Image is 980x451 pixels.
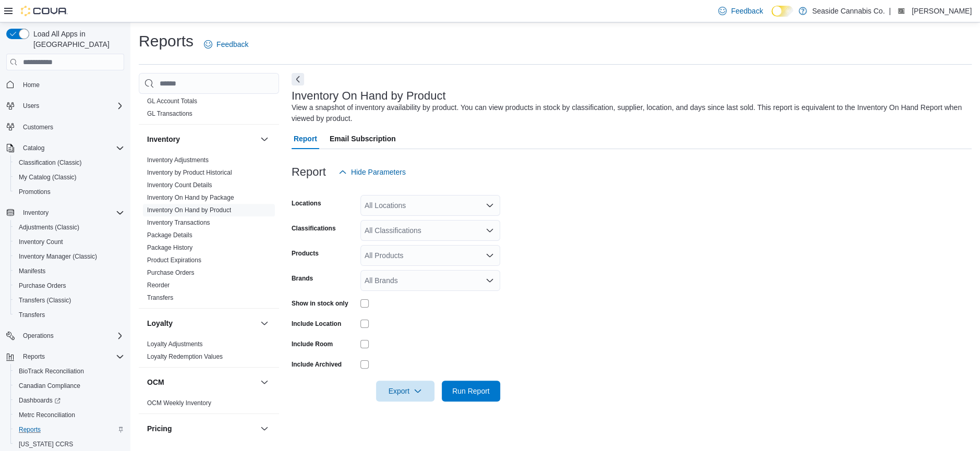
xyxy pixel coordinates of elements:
span: Transfers [147,294,173,302]
button: Catalog [2,141,128,155]
span: Load All Apps in [GEOGRAPHIC_DATA] [29,29,124,50]
span: Inventory On Hand by Package [147,193,234,202]
span: Operations [23,332,54,340]
a: Inventory On Hand by Product [147,206,231,214]
span: Inventory On Hand by Product [147,206,231,214]
span: Users [23,102,39,110]
span: Run Report [452,386,490,396]
a: [US_STATE] CCRS [15,438,77,450]
a: Purchase Orders [147,269,195,276]
span: Hide Parameters [351,167,406,177]
a: Package Details [147,231,192,239]
h1: Reports [139,31,193,52]
a: Adjustments (Classic) [15,221,83,234]
a: Dashboards [10,393,128,408]
span: Feedback [731,6,763,16]
span: Purchase Orders [15,279,124,292]
span: GL Account Totals [147,97,197,105]
label: Brands [292,274,313,283]
input: Dark Mode [771,6,793,17]
a: Manifests [15,265,50,277]
span: Loyalty Redemption Values [147,352,223,361]
span: Loyalty Adjustments [147,340,203,348]
a: Classification (Classic) [15,156,86,169]
span: Catalog [19,142,124,154]
a: Metrc Reconciliation [15,409,79,421]
span: Export [382,381,428,401]
button: Open list of options [486,251,494,260]
span: My Catalog (Classic) [19,173,77,181]
a: Purchase Orders [15,279,70,292]
button: Export [376,381,434,401]
img: Cova [21,6,68,16]
a: Product Expirations [147,257,201,264]
a: Inventory Transactions [147,219,210,226]
label: Include Room [292,340,333,348]
span: BioTrack Reconciliation [19,367,84,375]
button: Run Report [442,381,500,401]
button: Inventory [258,133,271,145]
button: Classification (Classic) [10,155,128,170]
div: Inventory [139,154,279,308]
a: GL Transactions [147,110,192,117]
label: Products [292,249,319,258]
button: Users [19,100,43,112]
p: Seaside Cannabis Co. [812,5,885,17]
button: Operations [19,330,58,342]
a: Transfers [15,309,49,321]
button: Catalog [19,142,49,154]
a: Feedback [714,1,767,21]
button: Inventory Count [10,235,128,249]
button: Manifests [10,264,128,278]
span: Feedback [216,39,248,50]
button: Inventory [147,134,256,144]
button: Open list of options [486,276,494,285]
label: Classifications [292,224,336,233]
a: Inventory Count Details [147,181,212,189]
span: Inventory Manager (Classic) [19,252,97,261]
button: Loyalty [258,317,271,330]
a: Package History [147,244,192,251]
span: Inventory Adjustments [147,156,209,164]
a: Loyalty Adjustments [147,340,203,348]
a: GL Account Totals [147,97,197,105]
label: Show in stock only [292,299,348,308]
button: Inventory [19,206,53,219]
button: Reports [10,422,128,437]
button: Purchase Orders [10,278,128,293]
a: Inventory Count [15,236,67,248]
a: OCM Weekly Inventory [147,399,211,407]
span: Classification (Classic) [19,159,82,167]
a: Loyalty Redemption Values [147,353,223,360]
span: Home [19,78,124,91]
a: Feedback [200,34,252,55]
label: Include Archived [292,360,342,369]
span: Reports [15,423,124,436]
h3: Pricing [147,423,172,434]
span: Washington CCRS [15,438,124,450]
span: Metrc Reconciliation [19,411,75,419]
span: Reorder [147,281,170,289]
a: Inventory Adjustments [147,156,209,164]
div: OCM [139,397,279,413]
h3: Report [292,166,326,178]
span: My Catalog (Classic) [15,171,124,184]
button: Operations [2,328,128,343]
p: | [889,5,891,17]
span: Customers [23,123,53,131]
span: Purchase Orders [147,269,195,277]
h3: Loyalty [147,318,173,328]
button: Adjustments (Classic) [10,220,128,235]
button: OCM [147,377,256,387]
span: Adjustments (Classic) [19,223,79,231]
span: Inventory Count [19,238,63,246]
span: Transfers [15,309,124,321]
button: Reports [19,350,49,363]
span: Users [19,100,124,112]
a: Home [19,79,44,91]
a: BioTrack Reconciliation [15,365,88,377]
span: Email Subscription [330,128,396,149]
span: Operations [19,330,124,342]
label: Include Location [292,320,341,328]
span: Promotions [19,188,51,196]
